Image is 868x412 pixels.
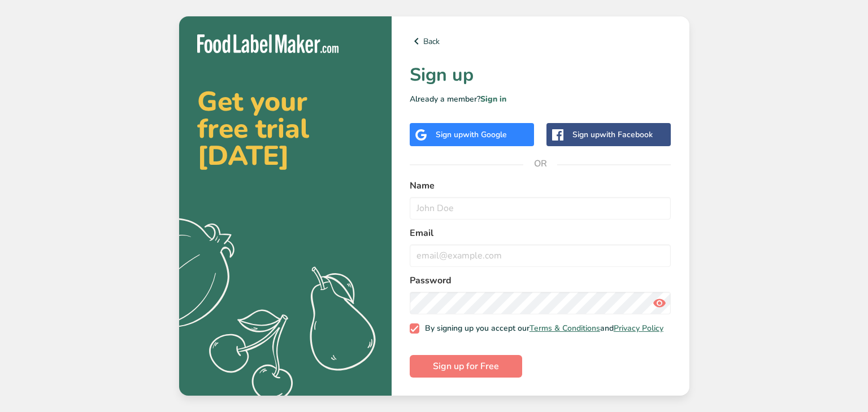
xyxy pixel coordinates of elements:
div: Sign up [436,129,507,141]
p: Already a member? [410,93,671,105]
a: Privacy Policy [614,323,663,334]
h1: Sign up [410,62,671,89]
label: Password [410,274,671,287]
label: Name [410,179,671,192]
span: Sign up for Free [433,360,499,373]
span: with Google [463,129,507,140]
input: John Doe [410,197,671,220]
span: OR [523,147,557,181]
a: Sign in [480,94,506,104]
h2: Get your free trial [DATE] [197,88,374,169]
span: By signing up you accept our and [419,323,663,334]
span: with Facebook [600,129,653,140]
input: email@example.com [410,244,671,267]
a: Back [410,34,671,48]
a: Terms & Conditions [530,323,600,334]
label: Email [410,226,671,240]
img: Food Label Maker [197,34,338,53]
div: Sign up [572,129,653,141]
button: Sign up for Free [410,355,522,378]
